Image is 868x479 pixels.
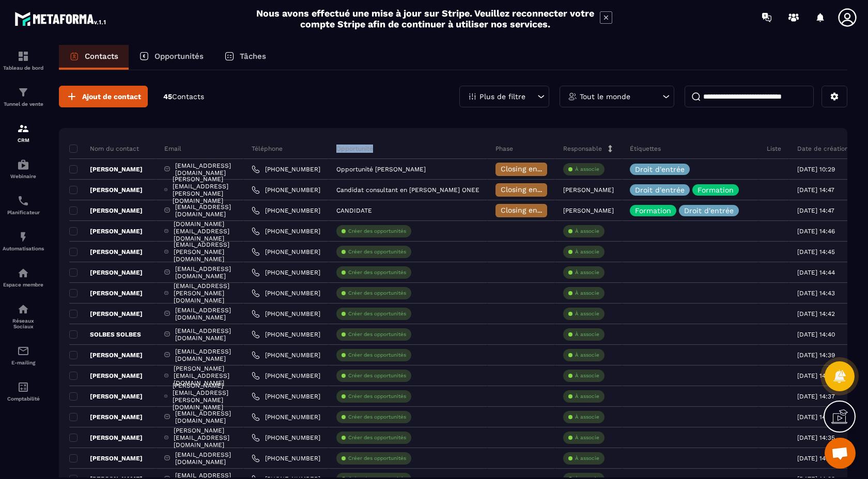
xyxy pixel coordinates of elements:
p: CANDIDATE [336,207,372,214]
p: 45 [163,92,204,102]
p: [DATE] 14:47 [797,186,834,194]
p: Étiquettes [630,145,661,153]
p: Tableau de bord [3,65,44,71]
a: [PHONE_NUMBER] [252,186,320,194]
a: formationformationTunnel de vente [3,78,44,115]
p: Créer des opportunités [348,352,406,359]
p: Email [164,145,181,153]
p: Date de création [797,145,848,153]
p: Planificateur [3,210,44,215]
a: [PHONE_NUMBER] [252,454,320,462]
p: E-mailing [3,360,44,365]
p: Créer des opportunités [348,228,406,235]
p: [PERSON_NAME] [69,186,143,194]
a: [PHONE_NUMBER] [252,330,320,339]
a: [PHONE_NUMBER] [252,351,320,359]
img: email [17,345,29,357]
p: [PERSON_NAME] [69,248,143,256]
p: Créer des opportunités [348,331,406,338]
p: [PERSON_NAME] [69,434,143,442]
p: Automatisations [3,246,44,251]
p: Créer des opportunités [348,393,406,400]
span: Closing en cours [501,206,560,214]
a: [PHONE_NUMBER] [252,268,320,277]
img: accountant [17,381,29,393]
p: [PERSON_NAME] [563,207,614,214]
p: [DATE] 14:40 [797,331,835,338]
a: accountantaccountantComptabilité [3,373,44,409]
a: [PHONE_NUMBER] [252,165,320,173]
p: [PERSON_NAME] [563,186,614,194]
a: automationsautomationsWebinaire [3,151,44,187]
img: formation [17,86,29,99]
h2: Nous avons effectué une mise à jour sur Stripe. Veuillez reconnecter votre compte Stripe afin de ... [256,8,595,29]
p: Droit d'entrée [684,207,734,214]
img: automations [17,267,29,279]
p: Créer des opportunités [348,434,406,441]
button: Ajout de contact [59,86,148,107]
span: Closing en cours [501,165,560,173]
img: scheduler [17,195,29,207]
p: Formation [698,186,734,194]
p: À associe [575,352,599,359]
p: [DATE] 14:46 [797,228,835,235]
a: schedulerschedulerPlanificateur [3,187,44,223]
p: SOLBES SOLBES [69,330,141,339]
p: [PERSON_NAME] [69,165,143,173]
p: [DATE] 14:44 [797,269,835,276]
p: Tunnel de vente [3,101,44,107]
p: Créer des opportunités [348,248,406,256]
p: [PERSON_NAME] [69,454,143,462]
p: [PERSON_NAME] [69,289,143,297]
a: automationsautomationsAutomatisations [3,223,44,259]
p: Nom du contact [69,145,139,153]
p: [DATE] 14:35 [797,434,835,441]
p: À associe [575,269,599,276]
p: À associe [575,331,599,338]
p: [DATE] 10:29 [797,166,835,173]
p: Créer des opportunités [348,290,406,297]
a: [PHONE_NUMBER] [252,310,320,318]
p: À associe [575,228,599,235]
img: formation [17,50,29,62]
a: [PHONE_NUMBER] [252,227,320,235]
p: À associe [575,434,599,441]
p: Réseaux Sociaux [3,318,44,329]
p: [PERSON_NAME] [69,206,143,215]
a: emailemailE-mailing [3,337,44,373]
p: Opportunités [154,52,204,61]
p: [DATE] 14:36 [797,413,835,421]
p: Créer des opportunités [348,372,406,379]
a: [PHONE_NUMBER] [252,289,320,297]
p: Phase [495,145,513,153]
p: Candidat consultant en [PERSON_NAME] ONEE [336,186,479,194]
p: Opportunité [PERSON_NAME] [336,166,426,173]
p: [DATE] 14:43 [797,290,835,297]
a: automationsautomationsEspace membre [3,259,44,295]
p: [PERSON_NAME] [69,227,143,235]
p: Créer des opportunités [348,413,406,421]
a: formationformationTableau de bord [3,42,44,78]
p: Tout le monde [580,93,630,100]
a: social-networksocial-networkRéseaux Sociaux [3,295,44,337]
p: [DATE] 14:47 [797,207,834,214]
p: [DATE] 14:39 [797,352,835,359]
p: [PERSON_NAME] [69,268,143,277]
p: Webinaire [3,173,44,179]
a: [PHONE_NUMBER] [252,206,320,215]
p: Espace membre [3,282,44,288]
img: social-network [17,303,29,315]
img: automations [17,231,29,243]
p: Créer des opportunités [348,269,406,276]
p: CRM [3,137,44,143]
a: formationformationCRM [3,115,44,151]
p: [DATE] 14:38 [797,372,835,379]
p: À associe [575,372,599,379]
p: À associe [575,310,599,317]
p: Droit d'entrée [635,186,685,194]
span: Ajout de contact [82,91,141,102]
img: logo [14,9,107,28]
a: [PHONE_NUMBER] [252,372,320,380]
img: formation [17,122,29,135]
p: Formation [635,207,671,214]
